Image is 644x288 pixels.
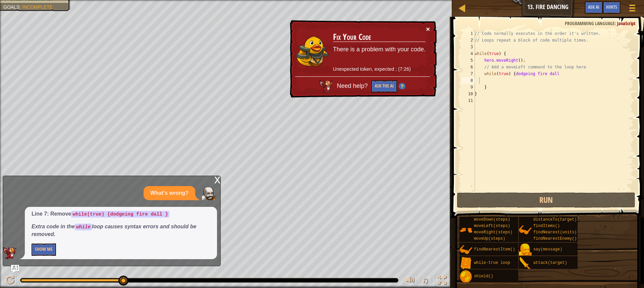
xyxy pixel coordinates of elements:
div: 10 [462,91,475,97]
span: findNearestEnemy() [533,236,577,241]
img: Hint [399,83,406,90]
span: Goals [3,4,19,10]
span: findNearest(units) [533,230,577,235]
span: Programming language [565,20,615,26]
span: say(message) [533,247,562,252]
img: portrait.png [519,243,532,256]
div: 11 [462,97,475,104]
img: portrait.png [460,270,472,283]
span: findNearestItem() [474,247,515,252]
div: 4 [462,50,475,57]
span: moveLeft(steps) [474,224,510,228]
img: portrait.png [519,224,532,236]
span: moveRight(steps) [474,230,513,235]
p: Line 7: Remove [32,210,210,218]
div: 1 [462,30,475,37]
button: Adjust volume [404,274,417,288]
div: 2 [462,37,475,44]
button: Ask the AI [371,80,397,93]
span: : [615,20,617,26]
button: Ctrl + P: Play [3,274,17,288]
span: shield() [474,274,493,279]
p: Unexpected token, expected ; (7:26) [333,66,426,73]
img: Player [202,187,215,200]
img: AI [319,80,333,92]
h3: Fix Your Code [333,33,426,42]
img: duck_arryn.png [296,36,329,66]
button: Show game menu [624,1,641,17]
img: portrait.png [460,257,472,270]
span: Need help? [337,82,369,89]
p: What's wrong? [150,189,189,197]
div: 3 [462,44,475,50]
span: distanceTo(target) [533,217,577,222]
span: : [19,4,22,10]
span: Ask AI [588,4,599,10]
img: AI [3,247,16,259]
em: Extra code in the loop causes syntax errors and should be removed. [32,224,196,237]
div: 5 [462,57,475,64]
span: attack(target) [533,261,567,265]
img: portrait.png [460,243,472,256]
button: ♫ [421,274,432,288]
div: 8 [462,77,475,84]
span: moveDown(steps) [474,217,510,222]
div: 9 [462,84,475,91]
span: Incomplete [22,4,53,10]
button: × [426,25,430,33]
button: Run [457,192,635,208]
button: Ask AI [585,1,603,14]
img: portrait.png [460,224,472,236]
code: while(true) {dodgeing fire dall } [71,211,169,218]
div: 6 [462,64,475,70]
button: Show Me [32,243,56,256]
span: ♫ [422,275,429,285]
p: There is a problem with your code. [333,45,426,54]
code: while [75,224,92,230]
span: while-true loop [474,261,510,265]
button: Ask AI [11,265,19,273]
span: findItems() [533,224,560,228]
span: JavaScript [617,20,636,26]
span: moveUp(steps) [474,236,505,241]
span: Hints [606,4,617,10]
div: x [214,176,220,183]
div: 7 [462,70,475,77]
img: portrait.png [519,257,532,270]
button: Toggle fullscreen [435,274,449,288]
